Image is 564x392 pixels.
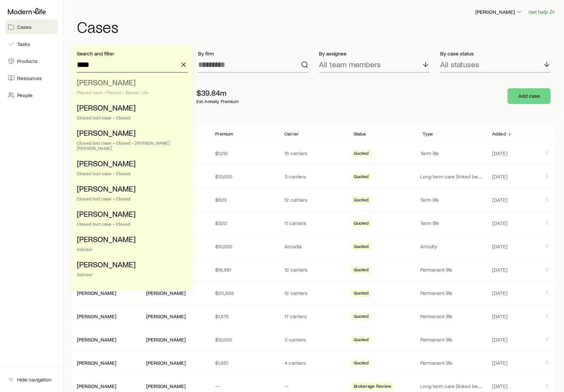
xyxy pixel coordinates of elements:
[284,220,343,226] p: 11 carriers
[420,336,485,343] p: Permanent life
[354,220,369,227] span: Quoted
[77,90,184,95] div: Placed case • Placed • Banner Life
[77,126,184,156] li: Kramer, Richard
[77,360,116,366] a: [PERSON_NAME]
[5,372,58,387] button: Hide navigation
[77,158,136,168] span: [PERSON_NAME]
[284,360,343,366] p: 4 carriers
[284,290,343,296] p: 12 carriers
[77,313,116,320] div: [PERSON_NAME]
[508,88,551,104] button: Add case
[77,156,184,181] li: Furrana, Richard
[420,313,485,320] p: Permanent life
[77,259,136,269] span: [PERSON_NAME]
[215,313,274,320] p: $1,575
[420,196,485,203] p: Term life
[475,8,523,16] button: [PERSON_NAME]
[420,220,485,226] p: Term life
[77,336,116,343] div: [PERSON_NAME]
[492,313,508,320] span: [DATE]
[198,50,309,57] p: By firm
[146,290,186,297] div: [PERSON_NAME]
[77,290,116,296] a: [PERSON_NAME]
[17,376,52,383] span: Hide navigation
[215,150,274,156] p: $1,010
[77,232,184,257] li: Richard West
[5,71,58,85] a: Resources
[420,383,485,389] p: Long term care (linked benefit)
[354,244,369,251] span: Quoted
[215,360,274,366] p: $1,851
[215,173,274,180] p: $13,000
[215,131,233,136] p: Premium
[475,9,523,15] p: [PERSON_NAME]
[77,360,116,366] div: [PERSON_NAME]
[146,313,186,320] div: [PERSON_NAME]
[17,24,32,30] span: Cases
[196,88,238,97] p: $39.84m
[5,37,58,51] a: Tasks
[77,19,556,34] h1: Cases
[284,266,343,273] p: 12 carriers
[420,266,485,273] p: Permanent life
[492,150,508,156] span: [DATE]
[528,8,556,16] button: Get help
[440,50,551,57] p: By case status
[492,336,508,343] span: [DATE]
[215,290,274,296] p: $20,568
[77,181,184,207] li: Thompson, Richard
[492,173,508,180] span: [DATE]
[215,266,274,273] p: $18,981
[5,20,58,34] a: Cases
[146,383,186,390] div: [PERSON_NAME]
[77,383,116,390] div: [PERSON_NAME]
[492,266,508,273] span: [DATE]
[77,184,136,193] span: [PERSON_NAME]
[77,115,184,120] div: Closed lost case • Closed
[284,336,343,343] p: 3 carriers
[420,290,485,296] p: Permanent life
[146,336,186,343] div: [PERSON_NAME]
[215,220,274,226] p: $320
[423,131,433,136] p: Type
[77,257,184,282] li: Richard Bartlett
[77,171,184,176] div: Closed lost case • Closed
[420,173,485,180] p: Long term care (linked benefit)
[354,337,369,344] span: Quoted
[354,314,369,320] span: Quoted
[77,207,184,232] li: Heinrich, Laurey
[284,196,343,203] p: 12 carriers
[215,383,274,389] p: —
[492,383,508,389] span: [DATE]
[17,58,37,64] span: Products
[77,103,136,112] span: [PERSON_NAME]
[77,234,136,244] span: [PERSON_NAME]
[77,140,184,151] div: Closed lost case • Closed • [PERSON_NAME] [PERSON_NAME]
[420,243,485,250] p: Annuity
[354,360,369,367] span: Quoted
[77,247,184,252] div: Advisor
[196,99,238,104] p: Est. Annuity Premium
[284,243,343,250] p: Arcadia
[319,50,430,57] p: By assignee
[77,209,136,218] span: [PERSON_NAME]
[77,290,116,297] div: [PERSON_NAME]
[17,75,42,81] span: Resources
[77,50,188,57] p: Search and filter
[420,360,485,366] p: Permanent life
[215,196,274,203] p: $623
[492,220,508,226] span: [DATE]
[420,150,485,156] p: Term life
[77,196,184,201] div: Closed lost case • Closed
[77,313,116,319] a: [PERSON_NAME]
[354,197,369,204] span: Quoted
[354,131,366,136] p: Status
[77,100,184,126] li: Bellrichard, Kelsey
[215,336,274,343] p: $12,000
[77,128,136,137] span: [PERSON_NAME]
[5,88,58,102] a: People
[284,150,343,156] p: 15 carriers
[77,272,184,277] div: Advisor
[215,243,274,250] p: $10,000
[77,221,184,227] div: Closed lost case • Closed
